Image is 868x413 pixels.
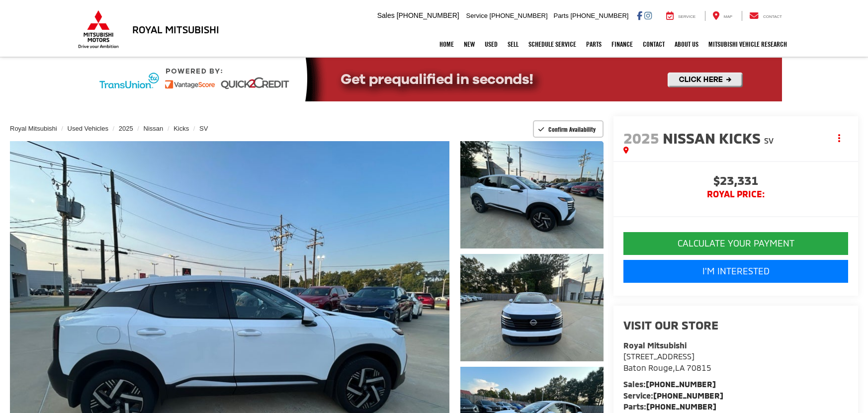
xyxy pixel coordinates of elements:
span: Nissan Kicks [663,129,764,147]
h3: Royal Mitsubishi [132,24,219,35]
a: [PHONE_NUMBER] [646,379,716,389]
a: Sell [503,32,523,57]
a: Schedule Service: Opens in a new tab [523,32,581,57]
span: LA [675,363,685,372]
a: New [459,32,480,57]
button: Actions [831,129,848,147]
button: CALCULATE YOUR PAYMENT [623,232,848,255]
img: Quick2Credit [86,58,782,101]
span: dropdown dots [838,134,840,142]
span: [STREET_ADDRESS] [623,351,694,361]
span: Royal PRICE: [623,189,848,199]
a: Contact [638,32,670,57]
span: , [623,363,711,372]
span: Parts [553,12,568,19]
a: About Us [670,32,703,57]
a: Used Vehicles [68,125,108,132]
span: 2025 [623,129,659,147]
span: Baton Rouge [623,363,673,372]
a: 2025 [119,125,133,132]
a: Instagram: Click to visit our Instagram page [644,11,652,19]
a: Used [480,32,503,57]
a: Expand Photo 1 [460,141,604,248]
a: Kicks [174,125,189,132]
a: Facebook: Click to visit our Facebook page [637,11,642,19]
h2: Visit our Store [623,319,848,331]
a: Royal Mitsubishi [10,125,57,132]
a: Parts: Opens in a new tab [581,32,607,57]
span: Confirm Availability [548,125,596,133]
span: Service [678,14,695,19]
strong: Parts: [623,402,716,411]
span: $23,331 [623,174,848,189]
strong: Service: [623,391,723,400]
img: 2025 Nissan Kicks SV [459,140,605,249]
a: Contact [742,11,789,21]
a: Map [705,11,740,21]
span: [PHONE_NUMBER] [490,12,548,19]
a: [STREET_ADDRESS] Baton Rouge,LA 70815 [623,351,711,372]
a: Mitsubishi Vehicle Research [703,32,792,57]
button: Confirm Availability [533,120,604,138]
strong: Sales: [623,379,716,389]
a: I'm Interested [623,260,848,283]
a: [PHONE_NUMBER] [653,391,723,400]
span: Sales [377,11,395,19]
span: 70815 [687,363,711,372]
img: Mitsubishi [76,10,121,49]
a: Expand Photo 2 [460,254,604,361]
a: Nissan [144,125,164,132]
strong: Royal Mitsubishi [623,340,687,350]
span: [PHONE_NUMBER] [570,12,628,19]
a: Home [434,32,459,57]
span: Map [724,14,732,19]
span: [PHONE_NUMBER] [397,11,459,19]
img: 2025 Nissan Kicks SV [459,253,605,362]
a: SV [199,125,208,132]
span: SV [764,136,774,145]
a: Finance [607,32,638,57]
a: Service [659,11,703,21]
span: Service [466,12,488,19]
a: [PHONE_NUMBER] [646,402,716,411]
span: Contact [763,14,782,19]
